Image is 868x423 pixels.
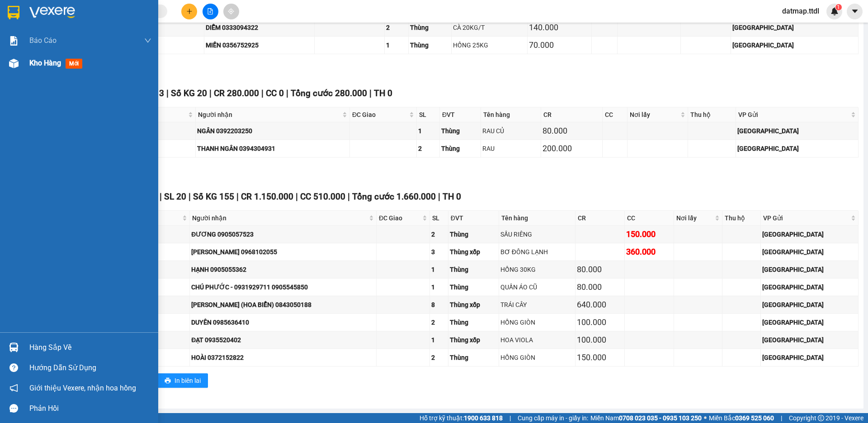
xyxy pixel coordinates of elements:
[500,335,574,345] div: HOA VIOLA
[209,88,212,98] span: |
[438,191,440,202] span: |
[722,211,761,226] th: Thu hộ
[228,8,234,14] span: aim
[207,8,213,14] span: file-add
[9,384,18,392] span: notification
[431,317,447,327] div: 2
[761,296,859,314] td: Đà Lạt
[300,191,345,202] span: CC 510.000
[29,35,57,46] span: Báo cáo
[157,373,208,388] button: printerIn biên lai
[450,300,497,310] div: Thùng xốp
[603,107,627,122] th: CC
[732,23,857,33] div: [GEOGRAPHIC_DATA]
[736,122,859,140] td: Đà Lạt
[762,247,857,257] div: [GEOGRAPHIC_DATA]
[577,351,623,364] div: 150.000
[737,144,857,153] div: [GEOGRAPHIC_DATA]
[500,229,574,239] div: SẦU RIÊNG
[9,343,19,352] img: warehouse-icon
[735,414,774,422] strong: 0369 525 060
[688,107,736,122] th: Thu hộ
[761,261,859,279] td: Đà Lạt
[709,413,774,423] span: Miền Bắc
[453,23,526,33] div: CÀ 20KG/T
[732,40,857,50] div: [GEOGRAPHIC_DATA]
[509,413,511,423] span: |
[431,282,447,292] div: 1
[431,229,447,239] div: 2
[541,107,603,122] th: CR
[482,126,539,136] div: RAU CỦ
[198,110,340,120] span: Người nhận
[379,213,420,223] span: ĐC Giao
[241,191,293,202] span: CR 1.150.000
[431,247,447,257] div: 3
[223,4,239,19] button: aim
[761,279,859,296] td: Đà Lạt
[193,191,234,202] span: Số KG 155
[181,4,197,19] button: plus
[626,228,672,241] div: 150.000
[500,265,574,274] div: HỒNG 30KG
[762,282,857,292] div: [GEOGRAPHIC_DATA]
[448,211,499,226] th: ĐVT
[775,5,826,17] span: datmap.ttdl
[577,281,623,293] div: 80.000
[191,300,375,310] div: [PERSON_NAME] (HOA BIỂN) 0843050188
[29,361,151,375] div: Hướng dẫn sử dụng
[417,107,440,122] th: SL
[736,140,859,158] td: Đà Lạt
[761,243,859,261] td: Đà Lạt
[450,317,497,327] div: Thùng
[9,36,19,46] img: solution-icon
[29,382,136,394] span: Giới thiệu Vexere, nhận hoa hồng
[189,191,191,202] span: |
[147,88,164,98] span: SL 3
[731,19,859,37] td: Đà Lạt
[291,88,367,98] span: Tổng cước 280.000
[191,282,375,292] div: CHÚ PHƯỚC - 0931929711 0905545850
[286,88,288,98] span: |
[762,335,857,345] div: [GEOGRAPHIC_DATA]
[500,317,574,327] div: HỒNG GIÒN
[830,7,839,15] img: icon-new-feature
[630,110,679,120] span: Nơi lấy
[625,211,674,226] th: CC
[418,126,438,136] div: 1
[851,7,859,15] span: caret-down
[386,40,407,50] div: 1
[529,39,590,51] div: 70.000
[261,88,264,98] span: |
[441,144,479,153] div: Thùng
[499,211,576,226] th: Tên hàng
[191,353,375,363] div: HOÀI 0372152822
[577,263,623,276] div: 80.000
[418,144,438,153] div: 2
[590,413,702,423] span: Miền Nam
[577,334,623,346] div: 100.000
[704,416,707,420] span: ⚪️
[410,40,450,50] div: Thùng
[500,247,574,257] div: BƠ ĐÔNG LẠNH
[542,142,601,155] div: 200.000
[464,414,503,422] strong: 1900 633 818
[144,37,151,44] span: down
[431,353,447,363] div: 2
[160,191,162,202] span: |
[450,335,497,345] div: Thùng xốp
[236,191,239,202] span: |
[762,265,857,274] div: [GEOGRAPHIC_DATA]
[761,314,859,331] td: Đà Lạt
[369,88,372,98] span: |
[192,213,367,223] span: Người nhận
[626,246,672,258] div: 360.000
[576,211,625,226] th: CR
[450,229,497,239] div: Thùng
[9,59,19,68] img: warehouse-icon
[619,414,702,422] strong: 0708 023 035 - 0935 103 250
[761,349,859,367] td: Đà Lạt
[166,88,169,98] span: |
[500,282,574,292] div: QUẦN ÁO CŨ
[737,126,857,136] div: [GEOGRAPHIC_DATA]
